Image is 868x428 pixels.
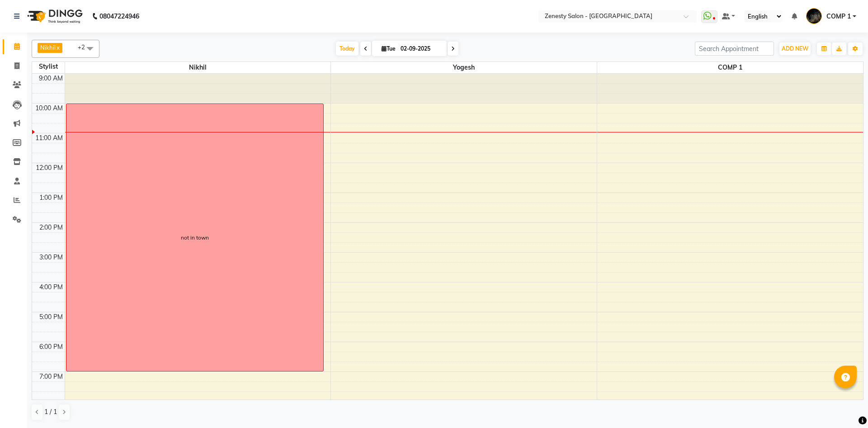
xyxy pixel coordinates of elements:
[806,8,822,24] img: COMP 1
[336,42,359,56] span: Today
[38,193,65,202] div: 1:00 PM
[65,62,331,73] span: Nikhil
[99,4,139,29] b: 08047224946
[44,407,57,417] span: 1 / 1
[695,42,774,56] input: Search Appointment
[779,42,811,55] button: ADD NEW
[826,12,851,21] span: COMP 1
[38,342,65,352] div: 6:00 PM
[379,45,398,52] span: Tue
[782,45,808,52] span: ADD NEW
[331,62,597,73] span: Yogesh
[38,282,65,292] div: 4:00 PM
[40,44,56,51] span: Nikhil
[34,163,65,173] div: 12:00 PM
[398,42,443,56] input: 2025-09-02
[78,43,92,51] span: +2
[38,223,65,232] div: 2:00 PM
[38,372,65,381] div: 7:00 PM
[38,312,65,322] div: 5:00 PM
[181,234,209,242] div: not in town
[38,253,65,262] div: 3:00 PM
[56,44,60,51] a: x
[33,133,65,143] div: 11:00 AM
[597,62,863,73] span: COMP 1
[37,74,65,83] div: 9:00 AM
[23,4,85,29] img: logo
[33,103,65,113] div: 10:00 AM
[32,62,65,71] div: Stylist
